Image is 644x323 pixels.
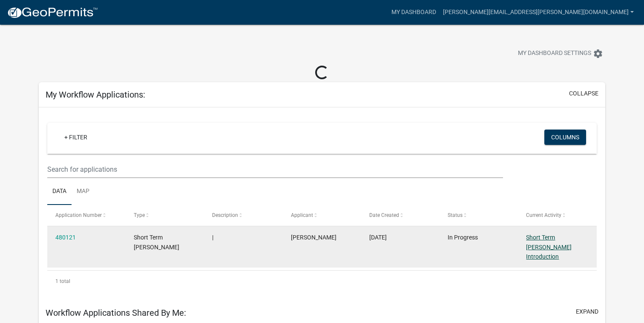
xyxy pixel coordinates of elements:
[47,271,597,292] div: 1 total
[134,212,145,218] span: Type
[126,205,204,225] datatable-header-cell: Type
[57,130,94,145] a: + Filter
[369,212,399,218] span: Date Created
[134,234,179,251] span: Short Term Rental Registration
[47,178,72,205] a: Data
[72,178,95,205] a: Map
[55,212,102,218] span: Application Number
[47,205,126,225] datatable-header-cell: Application Number
[291,212,313,218] span: Applicant
[212,234,213,241] span: |
[518,49,591,59] span: My Dashboard Settings
[440,205,518,225] datatable-header-cell: Status
[291,234,336,241] span: Ralph Jordan
[282,205,361,225] datatable-header-cell: Applicant
[576,307,598,316] button: expand
[526,212,561,218] span: Current Activity
[46,308,186,318] h5: Workflow Applications Shared By Me:
[369,234,387,241] span: 09/17/2025
[39,107,606,300] div: collapse
[212,212,238,218] span: Description
[361,205,440,225] datatable-header-cell: Date Created
[518,205,596,225] datatable-header-cell: Current Activity
[448,234,478,241] span: In Progress
[569,89,598,98] button: collapse
[46,89,145,100] h5: My Workflow Applications:
[511,45,610,62] button: My Dashboard Settingssettings
[440,4,637,20] a: [PERSON_NAME][EMAIL_ADDRESS][PERSON_NAME][DOMAIN_NAME]
[204,205,282,225] datatable-header-cell: Description
[55,234,76,241] a: 480121
[544,130,586,145] button: Columns
[388,4,440,20] a: My Dashboard
[526,234,572,260] a: Short Term [PERSON_NAME] Introduction
[593,49,603,59] i: settings
[47,161,503,178] input: Search for applications
[448,212,463,218] span: Status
